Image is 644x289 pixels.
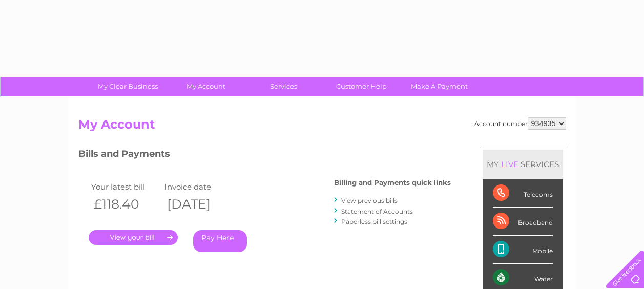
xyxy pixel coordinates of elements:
a: Make A Payment [397,77,482,96]
div: MY SERVICES [483,150,563,179]
a: Customer Help [319,77,404,96]
a: Pay Here [193,230,247,252]
a: . [89,230,178,245]
h3: Bills and Payments [78,147,451,164]
a: View previous bills [341,197,398,204]
div: Mobile [493,236,553,264]
td: Your latest bill [89,180,162,194]
td: Invoice date [162,180,236,194]
th: £118.40 [89,194,162,215]
a: Statement of Accounts [341,208,413,215]
div: Broadband [493,208,553,236]
th: [DATE] [162,194,236,215]
h4: Billing and Payments quick links [334,179,451,187]
a: Services [241,77,326,96]
div: Account number [474,117,566,130]
div: LIVE [499,159,521,169]
a: Paperless bill settings [341,218,407,225]
a: My Account [163,77,248,96]
a: My Clear Business [86,77,170,96]
h2: My Account [78,117,566,137]
div: Telecoms [493,179,553,208]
